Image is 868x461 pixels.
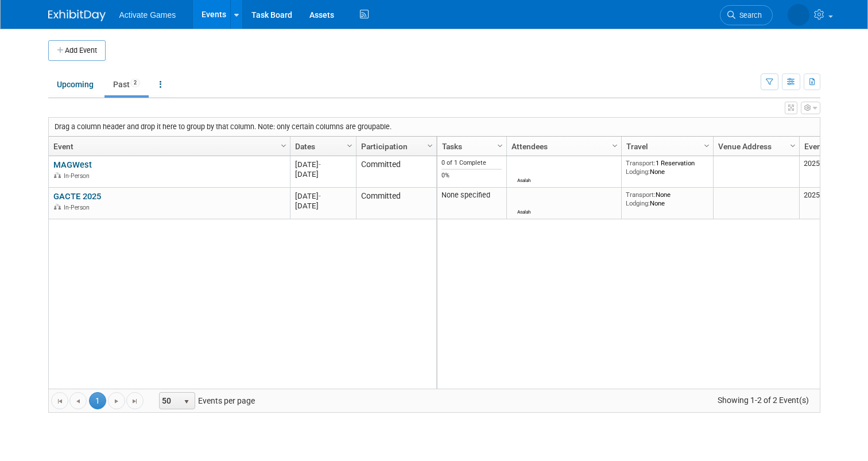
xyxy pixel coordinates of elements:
[55,397,64,406] span: Go to the first page
[361,137,429,156] a: Participation
[610,141,619,150] span: Column Settings
[514,207,534,215] div: Asalah Calendar
[441,159,502,167] div: 0 of 1 Complete
[609,137,621,154] a: Column Settings
[53,160,92,170] a: MAGWest
[279,141,288,150] span: Column Settings
[718,137,792,156] a: Venue Address
[343,137,356,154] a: Column Settings
[53,137,282,156] a: Event
[356,156,436,188] td: Committed
[626,159,708,176] div: 1 Reservation None
[104,73,149,95] a: Past2
[295,137,348,156] a: Dates
[69,392,87,409] a: Go to the previous page
[702,141,711,150] span: Column Settings
[160,393,179,409] span: 50
[514,176,534,183] div: Asalah Calendar
[130,79,140,87] span: 2
[48,40,106,61] button: Add Event
[441,191,502,200] div: None specified
[626,137,706,156] a: Travel
[89,392,106,409] span: 1
[295,160,351,169] div: [DATE]
[54,204,61,210] img: In-Person Event
[735,11,762,20] span: Search
[495,141,505,150] span: Column Settings
[356,188,436,219] td: Committed
[182,397,191,406] span: select
[54,172,61,178] img: In-Person Event
[119,10,176,20] span: Activate Games
[295,201,351,211] div: [DATE]
[64,172,93,180] span: In-Person
[626,168,650,176] span: Lodging:
[126,392,144,409] a: Go to the last page
[707,392,819,408] span: Showing 1-2 of 2 Event(s)
[626,191,656,199] span: Transport:
[112,397,121,406] span: Go to the next page
[494,137,506,154] a: Column Settings
[700,137,713,154] a: Column Settings
[319,192,321,200] span: -
[345,141,354,150] span: Column Settings
[49,118,820,136] div: Drag a column header and drop it here to group by that column. Note: only certain columns are gro...
[64,204,93,211] span: In-Person
[626,199,650,207] span: Lodging:
[73,397,83,406] span: Go to the previous page
[53,191,101,202] a: GACTE 2025
[48,10,106,21] img: ExhibitDay
[626,191,708,207] div: None None
[626,159,656,167] span: Transport:
[144,392,266,409] span: Events per page
[51,392,68,409] a: Go to the first page
[788,4,809,26] img: Asalah Calendar
[319,160,321,169] span: -
[511,137,614,156] a: Attendees
[517,193,531,207] img: Asalah Calendar
[441,172,502,180] div: 0%
[130,397,139,406] span: Go to the last page
[48,73,102,95] a: Upcoming
[786,137,799,154] a: Column Settings
[424,137,436,154] a: Column Settings
[277,137,290,154] a: Column Settings
[720,5,773,25] a: Search
[108,392,125,409] a: Go to the next page
[442,137,499,156] a: Tasks
[788,141,797,150] span: Column Settings
[425,141,435,150] span: Column Settings
[517,162,531,176] img: Asalah Calendar
[295,191,351,201] div: [DATE]
[295,169,351,179] div: [DATE]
